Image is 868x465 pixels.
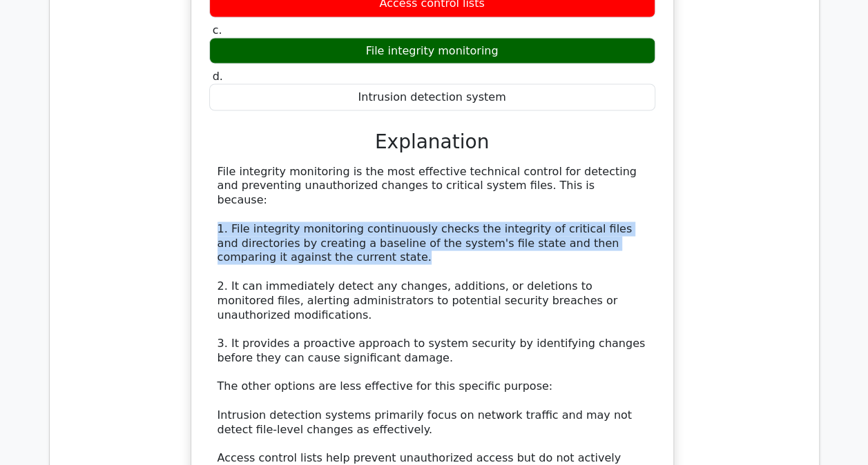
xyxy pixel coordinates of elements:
[213,69,223,82] span: d.
[209,37,655,64] div: File integrity monitoring
[209,83,655,110] div: Intrusion detection system
[218,130,647,153] h3: Explanation
[213,23,222,36] span: c.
